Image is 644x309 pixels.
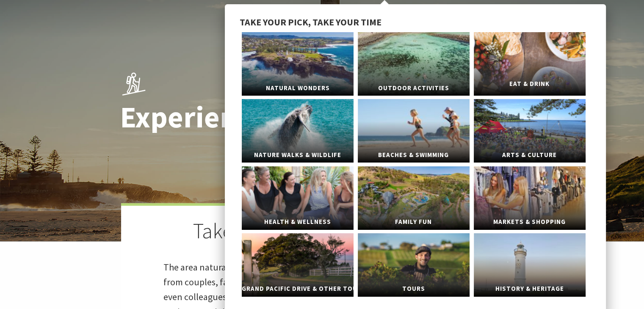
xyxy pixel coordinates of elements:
span: Arts & Culture [474,147,586,163]
h1: Experience [120,101,359,134]
span: History & Heritage [474,281,586,297]
span: Grand Pacific Drive & Other Touring [242,281,354,297]
span: Nature Walks & Wildlife [242,147,354,163]
span: Family Fun [358,214,470,230]
h2: Take your pick, take your time [163,218,481,247]
span: Markets & Shopping [474,214,586,230]
span: Take your pick, take your time [240,16,381,28]
span: Tours [358,281,470,297]
span: Eat & Drink [474,76,586,92]
span: Beaches & Swimming [358,147,470,163]
span: Natural Wonders [242,80,354,96]
span: Outdoor Activities [358,80,470,96]
span: Health & Wellness [242,214,354,230]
